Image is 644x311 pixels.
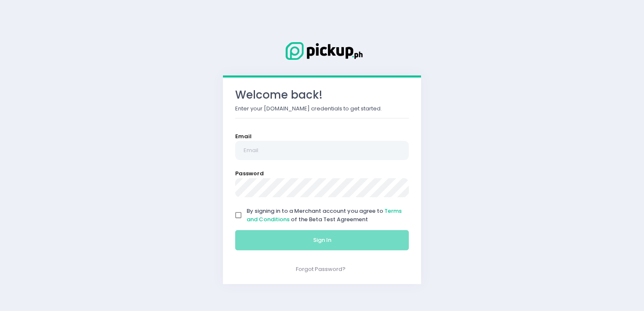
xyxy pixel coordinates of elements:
img: Logo [280,40,364,62]
input: Email [235,141,409,160]
a: Terms and Conditions [247,207,402,223]
p: Enter your [DOMAIN_NAME] credentials to get started. [235,105,409,113]
h3: Welcome back! [235,88,409,102]
button: Sign In [235,230,409,250]
label: Email [235,132,252,141]
label: Password [235,169,264,178]
a: Forgot Password? [296,265,346,273]
span: Sign In [313,236,331,244]
span: By signing in to a Merchant account you agree to of the Beta Test Agreement [247,207,402,223]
